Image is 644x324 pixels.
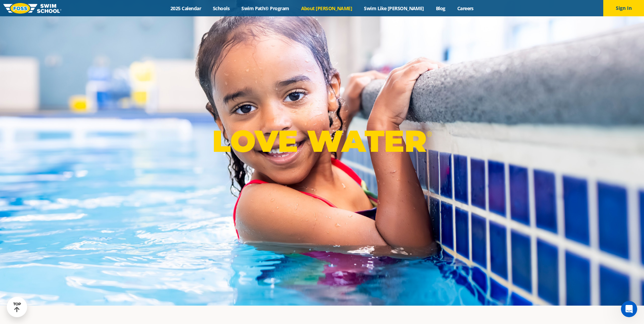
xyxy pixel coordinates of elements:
[295,5,358,12] a: About [PERSON_NAME]
[358,5,430,12] a: Swim Like [PERSON_NAME]
[165,5,207,12] a: 2025 Calendar
[451,5,479,12] a: Careers
[236,5,295,12] a: Swim Path® Program
[621,301,637,317] iframe: Intercom live chat
[207,5,236,12] a: Schools
[430,5,451,12] a: Blog
[426,130,432,138] sup: ®
[3,3,61,14] img: FOSS Swim School Logo
[13,302,21,312] div: TOP
[212,123,432,159] p: LOVE WATER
